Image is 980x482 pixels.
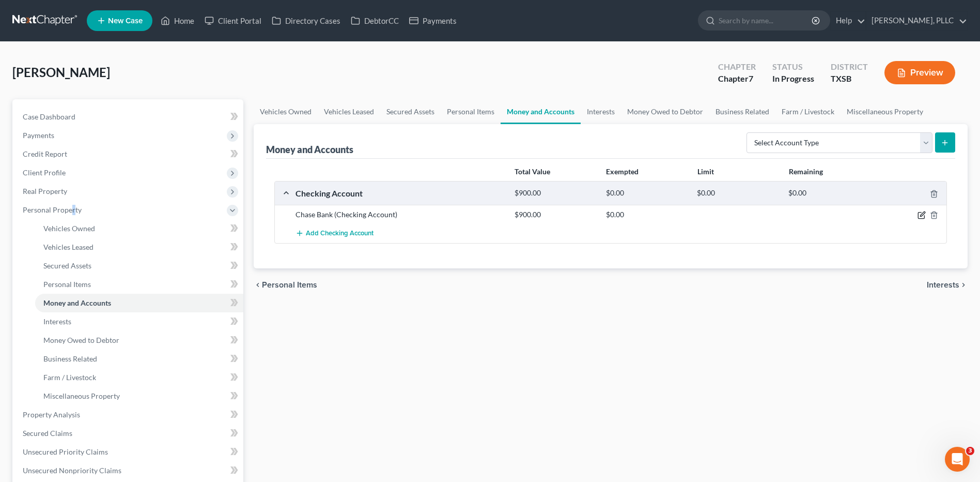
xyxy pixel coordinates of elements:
a: Secured Assets [35,257,243,275]
a: Vehicles Owned [35,219,243,238]
button: chevron_left Personal Items [254,281,317,289]
a: Farm / Livestock [775,99,841,124]
strong: Total Value [515,167,550,176]
a: Secured Assets [380,99,441,124]
span: Farm / Livestock [43,373,96,382]
a: Credit Report [14,145,243,163]
a: Help [831,11,865,30]
a: Unsecured Nonpriority Claims [14,461,243,480]
span: Credit Report [23,149,67,158]
div: Chase Bank (Checking Account) [290,209,509,220]
a: Miscellaneous Property [841,99,929,124]
span: Secured Claims [23,429,72,438]
a: Case Dashboard [14,108,243,126]
div: $0.00 [601,188,692,198]
span: [PERSON_NAME] [12,65,110,80]
span: Vehicles Leased [43,243,94,251]
a: Payments [404,11,462,30]
span: Client Profile [23,168,66,177]
span: 3 [966,447,974,455]
div: TXSB [831,73,868,85]
span: Business Related [43,354,97,363]
a: Secured Claims [14,424,243,443]
a: Vehicles Leased [318,99,380,124]
span: Unsecured Priority Claims [23,447,108,456]
span: Add Checking Account [306,230,374,238]
div: Chapter [718,61,756,73]
a: Vehicles Owned [254,99,318,124]
strong: Limit [697,167,714,176]
button: Interests chevron_right [927,281,968,289]
i: chevron_left [254,281,262,289]
a: Unsecured Priority Claims [14,443,243,461]
a: Farm / Livestock [35,368,243,387]
a: Vehicles Leased [35,238,243,257]
strong: Exempted [606,167,639,176]
a: Interests [581,99,621,124]
a: Business Related [35,350,243,368]
div: Chapter [718,73,756,85]
span: Interests [43,317,71,326]
div: Status [772,61,814,73]
span: Vehicles Owned [43,224,95,233]
div: $900.00 [509,209,601,220]
a: Property Analysis [14,405,243,424]
div: $0.00 [783,188,875,198]
strong: Remaining [789,167,823,176]
span: Personal Items [262,281,317,289]
span: Payments [23,131,54,140]
a: [PERSON_NAME], PLLC [866,11,967,30]
a: Directory Cases [267,11,346,30]
a: Personal Items [441,99,501,124]
span: Personal Property [23,205,82,214]
span: Real Property [23,187,67,195]
a: Miscellaneous Property [35,387,243,405]
div: Money and Accounts [266,143,353,156]
button: Add Checking Account [295,224,374,243]
div: In Progress [772,73,814,85]
div: $0.00 [601,209,692,220]
a: Client Portal [199,11,267,30]
span: New Case [108,17,143,25]
a: Money Owed to Debtor [35,331,243,350]
div: District [831,61,868,73]
iframe: Intercom live chat [945,447,970,472]
span: 7 [749,73,753,83]
span: Interests [927,281,959,289]
span: Case Dashboard [23,112,75,121]
div: Checking Account [290,188,509,199]
span: Property Analysis [23,410,80,419]
a: Money Owed to Debtor [621,99,709,124]
span: Money and Accounts [43,298,111,307]
a: Personal Items [35,275,243,294]
span: Money Owed to Debtor [43,336,119,344]
a: Interests [35,312,243,331]
a: DebtorCC [346,11,404,30]
a: Business Related [709,99,775,124]
div: $0.00 [692,188,783,198]
a: Money and Accounts [35,294,243,312]
span: Miscellaneous Property [43,391,120,400]
a: Home [155,11,199,30]
a: Money and Accounts [501,99,581,124]
span: Unsecured Nonpriority Claims [23,466,121,475]
span: Secured Assets [43,261,91,270]
i: chevron_right [959,281,968,289]
input: Search by name... [719,11,813,30]
div: $900.00 [509,188,601,198]
button: Preview [884,61,955,84]
span: Personal Items [43,280,91,289]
